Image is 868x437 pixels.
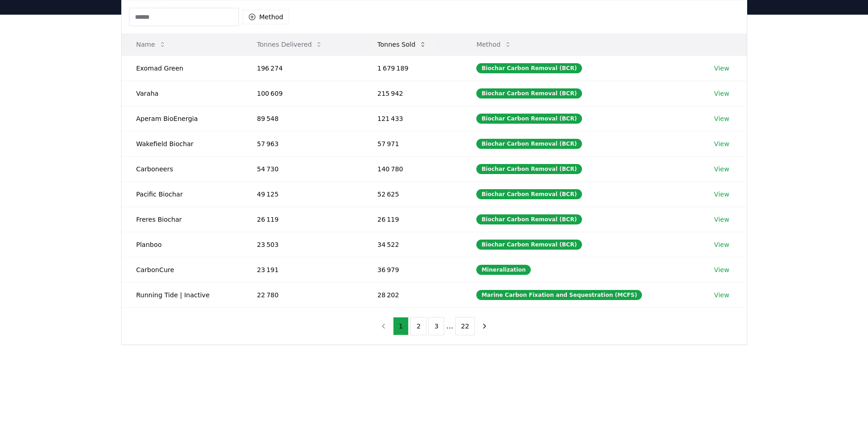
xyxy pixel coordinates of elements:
td: 89 548 [243,106,363,131]
td: 23 191 [243,257,363,282]
td: Carboneers [122,156,243,181]
a: View [714,89,729,98]
a: View [714,164,729,174]
td: Running Tide | Inactive [122,282,243,307]
button: 22 [455,317,475,335]
div: Marine Carbon Fixation and Sequestration (MCFS) [476,290,642,300]
td: Aperam BioEnergia [122,106,243,131]
td: 26 119 [243,207,363,232]
div: Biochar Carbon Removal (BCR) [476,139,582,149]
button: 3 [428,317,444,335]
td: 196 274 [243,55,363,81]
div: Biochar Carbon Removal (BCR) [476,214,582,224]
td: 1 679 189 [363,55,462,81]
td: 57 963 [243,131,363,156]
td: Varaha [122,81,243,106]
td: Exomad Green [122,55,243,81]
td: 121 433 [363,106,462,131]
button: Name [129,35,173,54]
td: 28 202 [363,282,462,307]
div: Mineralization [476,265,531,275]
td: Pacific Biochar [122,181,243,207]
td: 23 503 [243,232,363,257]
button: 2 [410,317,426,335]
li: ... [446,321,453,332]
td: Wakefield Biochar [122,131,243,156]
td: 34 522 [363,232,462,257]
td: 140 780 [363,156,462,181]
td: 57 971 [363,131,462,156]
td: CarbonCure [122,257,243,282]
div: Biochar Carbon Removal (BCR) [476,189,582,199]
a: View [714,64,729,73]
td: Planboo [122,232,243,257]
td: 54 730 [243,156,363,181]
a: View [714,215,729,224]
button: Tonnes Sold [370,35,434,54]
button: next page [477,317,492,335]
div: Biochar Carbon Removal (BCR) [476,63,582,73]
div: Biochar Carbon Removal (BCR) [476,88,582,98]
button: Method [469,35,519,54]
a: View [714,290,729,300]
button: Tonnes Delivered [250,35,330,54]
button: 1 [393,317,409,335]
a: View [714,240,729,249]
button: Method [243,10,290,24]
a: View [714,139,729,148]
div: Biochar Carbon Removal (BCR) [476,114,582,124]
a: View [714,114,729,123]
td: 215 942 [363,81,462,106]
td: 100 609 [243,81,363,106]
td: Freres Biochar [122,207,243,232]
a: View [714,265,729,274]
td: 49 125 [243,181,363,207]
td: 26 119 [363,207,462,232]
td: 22 780 [243,282,363,307]
div: Biochar Carbon Removal (BCR) [476,240,582,250]
div: Biochar Carbon Removal (BCR) [476,164,582,174]
a: View [714,190,729,199]
td: 36 979 [363,257,462,282]
td: 52 625 [363,181,462,207]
